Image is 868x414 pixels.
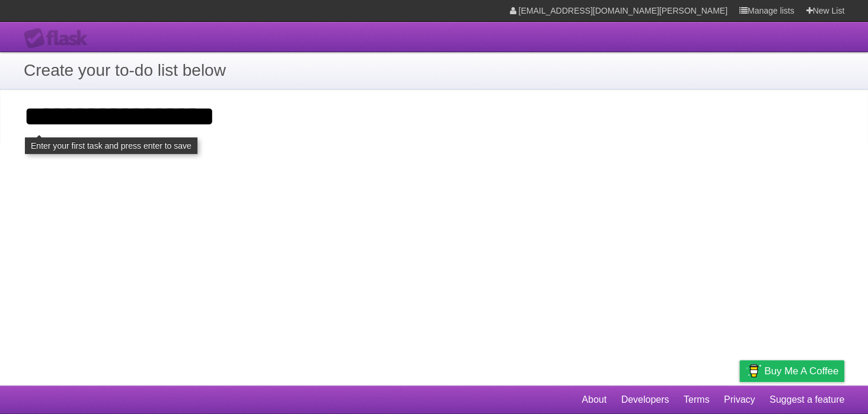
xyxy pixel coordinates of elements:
[24,58,844,83] h1: Create your to-do list below
[739,360,844,382] a: Buy me a coffee
[770,389,844,411] a: Suggest a feature
[724,389,755,411] a: Privacy
[582,389,607,411] a: About
[24,28,95,49] div: Flask
[684,389,710,411] a: Terms
[621,389,669,411] a: Developers
[745,361,761,381] img: Buy me a coffee
[764,361,838,381] span: Buy me a coffee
